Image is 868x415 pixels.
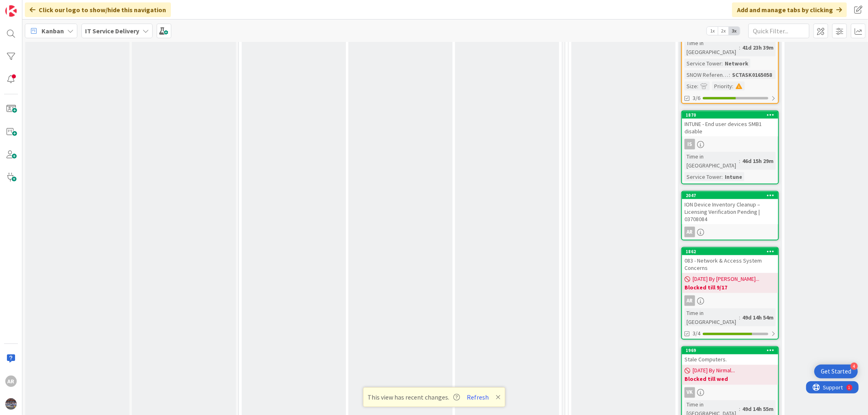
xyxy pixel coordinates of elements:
div: 1969 [686,348,778,354]
div: Network [723,59,750,68]
span: : [722,59,723,68]
input: Quick Filter... [748,24,809,38]
span: : [739,313,740,322]
div: 2047 [686,193,778,198]
b: Blocked till 9/17 [684,283,776,291]
div: VK [684,387,695,398]
span: : [739,43,740,52]
div: AR [684,295,695,306]
div: Add and manage tabs by clicking [732,2,847,17]
div: AR [5,376,17,387]
div: 4 [851,363,858,370]
div: Is [682,139,778,150]
span: 3/6 [693,94,700,102]
div: Open Get Started checklist, remaining modules: 4 [814,365,858,378]
div: Size [684,82,697,91]
div: 49d 14h 54m [740,313,776,322]
a: 2047ION Device Inventory Cleanup – Licensing Verification Pending | 03708084AR [681,191,779,241]
div: Get Started [821,367,851,376]
img: Visit kanbanzone.com [5,5,17,17]
div: 1969 [682,347,778,354]
div: VK [682,387,778,398]
div: Click our logo to show/hide this navigation [25,2,171,17]
div: 1870INTUNE - End user devices SMB1 disable [682,111,778,137]
div: ION Device Inventory Cleanup – Licensing Verification Pending | 03708084 [682,199,778,224]
div: AR [684,227,695,237]
span: 2x [718,27,729,35]
div: 1862083 - Network & Access System Concerns [682,248,778,273]
div: 1969Stale Computers. [682,347,778,365]
div: Priority [712,82,732,91]
div: 083 - Network & Access System Concerns [682,255,778,273]
div: Stale Computers. [682,354,778,365]
div: Time in [GEOGRAPHIC_DATA] [684,309,739,326]
span: : [729,70,730,79]
button: Refresh [464,392,492,402]
div: SCTASK0165058 [730,70,774,79]
span: : [722,172,723,181]
div: SNOW Reference Number [684,70,729,79]
b: IT Service Delivery [85,27,139,35]
div: Time in [GEOGRAPHIC_DATA] [684,152,739,170]
span: : [732,82,733,91]
span: : [697,82,698,91]
div: Service Tower [684,172,722,181]
span: [DATE] By Nirmal... [693,367,735,375]
div: 2047 [682,192,778,199]
div: Time in [GEOGRAPHIC_DATA] [684,39,739,56]
span: 3x [729,27,740,35]
div: Is [684,139,695,150]
img: avatar [5,398,17,410]
span: 3/4 [693,330,700,338]
div: 1862 [682,248,778,255]
div: 41d 23h 39m [740,43,776,52]
b: Blocked till wed [684,375,776,383]
div: Service Tower [684,59,722,68]
span: : [739,156,740,165]
div: AR [682,295,778,306]
div: Intune [723,172,744,181]
div: 1870 [682,111,778,119]
span: Support [17,1,37,11]
a: 1862083 - Network & Access System Concerns[DATE] By [PERSON_NAME]...Blocked till 9/17ARTime in [G... [681,247,779,340]
div: 1862 [686,249,778,254]
span: : [739,405,740,414]
div: INTUNE - End user devices SMB1 disable [682,119,778,137]
div: AR [682,227,778,237]
a: 1870INTUNE - End user devices SMB1 disableIsTime in [GEOGRAPHIC_DATA]:46d 15h 29mService Tower:In... [681,111,779,185]
div: 1870 [686,112,778,118]
span: This view has recent changes. [367,392,460,402]
span: 1x [707,27,718,35]
span: Kanban [42,26,64,36]
div: 1 [42,3,44,10]
div: 2047ION Device Inventory Cleanup – Licensing Verification Pending | 03708084 [682,192,778,224]
span: [DATE] By [PERSON_NAME]... [693,275,759,283]
div: 46d 15h 29m [740,156,776,165]
div: 49d 14h 55m [740,405,776,414]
